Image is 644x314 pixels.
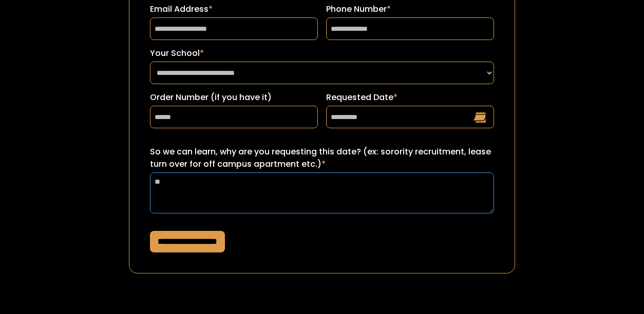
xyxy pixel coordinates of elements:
label: So we can learn, why are you requesting this date? (ex: sorority recruitment, lease turn over for... [150,146,494,170]
label: Phone Number [326,3,494,15]
label: Your School [150,47,494,60]
label: Requested Date [326,91,494,104]
label: Email Address [150,3,318,15]
label: Order Number (if you have it) [150,91,318,104]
